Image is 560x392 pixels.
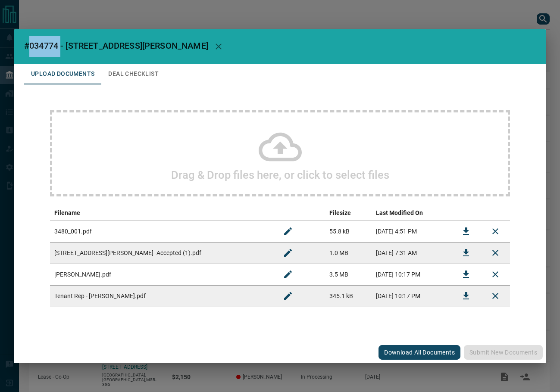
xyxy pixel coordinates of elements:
[325,264,372,285] td: 3.5 MB
[50,285,273,307] td: Tenant Rep - [PERSON_NAME].pdf
[372,285,451,307] td: [DATE] 10:17 PM
[24,40,208,51] span: #034774 - [STREET_ADDRESS][PERSON_NAME]
[325,221,372,242] td: 55.8 kB
[278,221,298,242] button: Rename
[456,264,476,285] button: Download
[50,110,510,196] div: Drag & Drop files here, or click to select files
[278,286,298,306] button: Rename
[171,168,389,181] h2: Drag & Drop files here, or click to select files
[372,264,451,285] td: [DATE] 10:17 PM
[50,242,273,264] td: [STREET_ADDRESS][PERSON_NAME] -Accepted (1).pdf
[278,264,298,285] button: Rename
[485,264,506,285] button: Remove File
[372,242,451,264] td: [DATE] 7:31 AM
[325,242,372,264] td: 1.0 MB
[456,286,476,306] button: Download
[485,286,506,306] button: Remove File
[278,243,298,263] button: Rename
[50,221,273,242] td: 3480_001.pdf
[325,205,372,221] th: Filesize
[456,243,476,263] button: Download
[485,243,506,263] button: Remove File
[50,264,273,285] td: [PERSON_NAME].pdf
[485,221,506,242] button: Remove File
[379,345,460,360] button: Download All Documents
[325,285,372,307] td: 345.1 kB
[451,205,481,221] th: download action column
[372,205,451,221] th: Last Modified On
[24,64,101,84] button: Upload Documents
[372,221,451,242] td: [DATE] 4:51 PM
[456,221,476,242] button: Download
[481,205,510,221] th: delete file action column
[50,205,273,221] th: Filename
[101,64,166,84] button: Deal Checklist
[273,205,325,221] th: edit column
